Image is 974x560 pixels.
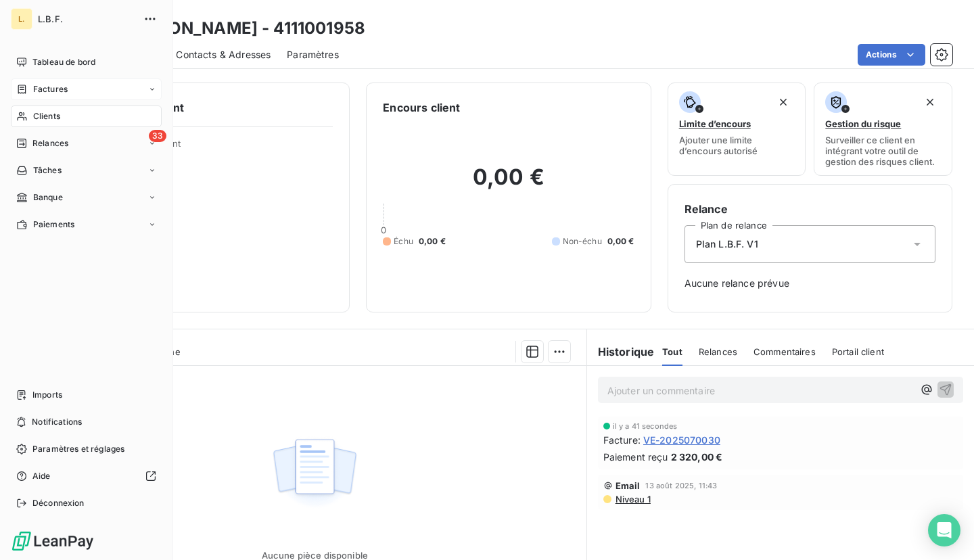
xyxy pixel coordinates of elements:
[679,135,795,156] span: Ajouter une limite d’encours autorisé
[33,191,63,204] span: Banque
[563,235,602,248] span: Non-échu
[603,433,641,447] span: Facture :
[643,433,720,447] span: VE-2025070030
[814,83,952,176] button: Gestion du risqueSurveiller ce client en intégrant votre outil de gestion des risques client.
[383,99,460,116] h6: Encours client
[832,346,884,357] span: Portail client
[858,44,925,66] button: Actions
[32,416,82,428] span: Notifications
[82,99,333,116] h6: Informations client
[603,450,668,464] span: Paiement reçu
[32,389,62,401] span: Imports
[394,235,413,248] span: Échu
[825,118,901,129] span: Gestion du risque
[613,422,678,430] span: il y a 41 secondes
[685,277,935,290] span: Aucune relance prévue
[32,470,51,482] span: Aide
[699,346,737,357] span: Relances
[11,465,162,487] a: Aide
[176,48,271,62] span: Contacts & Adresses
[109,138,333,157] span: Propriétés Client
[11,8,32,30] div: L.
[679,118,751,129] span: Limite d’encours
[119,16,365,41] h3: [PERSON_NAME] - 4111001958
[33,164,62,177] span: Tâches
[668,83,806,176] button: Limite d’encoursAjouter une limite d’encours autorisé
[696,237,758,251] span: Plan L.B.F. V1
[928,514,960,546] div: Open Intercom Messenger
[645,482,717,490] span: 13 août 2025, 11:43
[32,443,124,455] span: Paramètres et réglages
[419,235,446,248] span: 0,00 €
[587,344,655,360] h6: Historique
[11,133,162,154] a: 33Relances
[11,384,162,406] a: Imports
[149,130,166,142] span: 33
[753,346,816,357] span: Commentaires
[11,78,162,100] a: Factures
[33,218,74,231] span: Paiements
[11,214,162,235] a: Paiements
[32,497,85,509] span: Déconnexion
[33,83,68,95] span: Factures
[271,431,358,515] img: Empty state
[38,14,135,24] span: L.B.F.
[671,450,723,464] span: 2 320,00 €
[607,235,634,248] span: 0,00 €
[11,106,162,127] a: Clients
[614,494,651,505] span: Niveau 1
[11,438,162,460] a: Paramètres et réglages
[685,201,935,217] h6: Relance
[33,110,60,122] span: Clients
[11,187,162,208] a: Banque
[32,56,95,68] span: Tableau de bord
[825,135,941,167] span: Surveiller ce client en intégrant votre outil de gestion des risques client.
[662,346,682,357] span: Tout
[11,530,95,552] img: Logo LeanPay
[381,225,386,235] span: 0
[383,164,634,204] h2: 0,00 €
[11,160,162,181] a: Tâches
[32,137,68,149] span: Relances
[616,480,641,491] span: Email
[11,51,162,73] a: Tableau de bord
[287,48,339,62] span: Paramètres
